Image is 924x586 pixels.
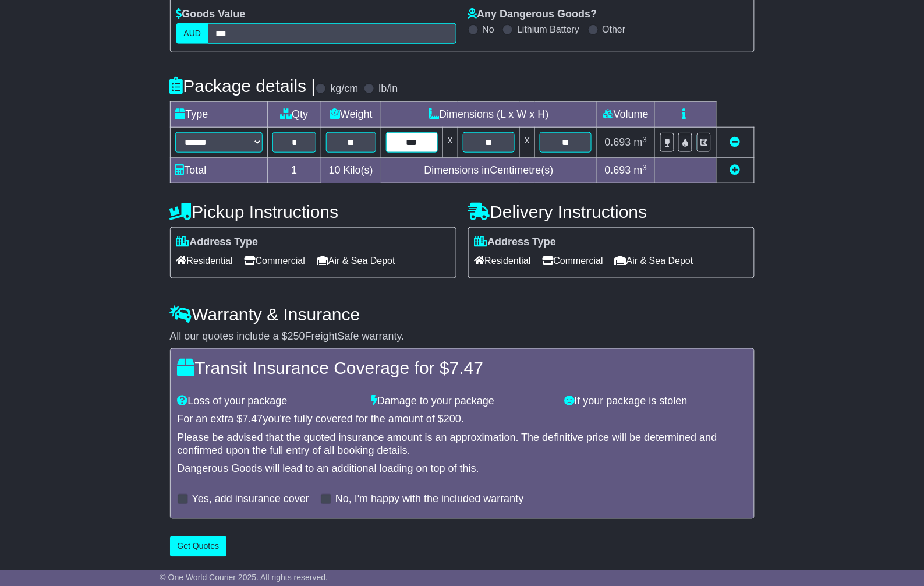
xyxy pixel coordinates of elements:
label: kg/cm [330,83,358,96]
label: Lithium Battery [517,24,579,35]
span: 10 [329,164,341,176]
label: Yes, add insurance cover [192,493,309,506]
a: Add new item [730,164,741,176]
label: Goods Value [176,8,246,21]
sup: 3 [643,163,647,172]
span: Commercial [245,252,305,270]
sup: 3 [643,135,647,144]
span: 0.693 [605,136,631,148]
div: For an extra $ you're fully covered for the amount of $ . [178,414,747,426]
span: 7.47 [243,414,263,425]
span: Residential [475,252,531,270]
td: Weight [321,102,381,128]
label: lb/in [378,83,398,96]
td: x [442,128,458,158]
td: Dimensions in Centimetre(s) [381,158,597,183]
h4: Warranty & Insurance [170,305,755,324]
div: Damage to your package [365,396,559,408]
span: 250 [288,330,305,342]
td: Kilo(s) [321,158,381,183]
span: 7.47 [449,359,483,378]
td: x [520,128,535,158]
label: No, I'm happy with the included warranty [335,493,524,506]
span: 0.693 [605,164,631,176]
span: 200 [444,414,461,425]
td: Total [170,158,267,183]
button: Get Quotes [170,536,227,557]
td: Qty [267,102,321,128]
span: Air & Sea Depot [317,252,395,270]
label: Other [603,24,626,35]
span: m [634,136,647,148]
div: Loss of your package [172,396,366,408]
div: Dangerous Goods will lead to an additional loading on top of this. [178,463,747,476]
h4: Pickup Instructions [170,202,456,221]
h4: Transit Insurance Coverage for $ [178,359,747,378]
h4: Delivery Instructions [468,202,755,221]
label: AUD [176,23,209,44]
div: Please be advised that the quoted insurance amount is an approximation. The definitive price will... [178,432,747,457]
a: Remove this item [730,136,741,148]
h4: Package details | [170,76,316,96]
td: Dimensions (L x W x H) [381,102,597,128]
span: Commercial [543,252,603,270]
label: Address Type [176,236,259,249]
span: m [634,164,647,176]
span: Residential [176,252,233,270]
div: All our quotes include a $ FreightSafe warranty. [170,330,755,343]
td: 1 [267,158,321,183]
label: No [483,24,494,35]
label: Address Type [475,236,557,249]
td: Volume [597,102,655,128]
label: Any Dangerous Goods? [468,8,597,21]
span: © One World Courier 2025. All rights reserved. [160,573,328,582]
div: If your package is stolen [559,396,753,408]
td: Type [170,102,267,128]
span: Air & Sea Depot [615,252,693,270]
